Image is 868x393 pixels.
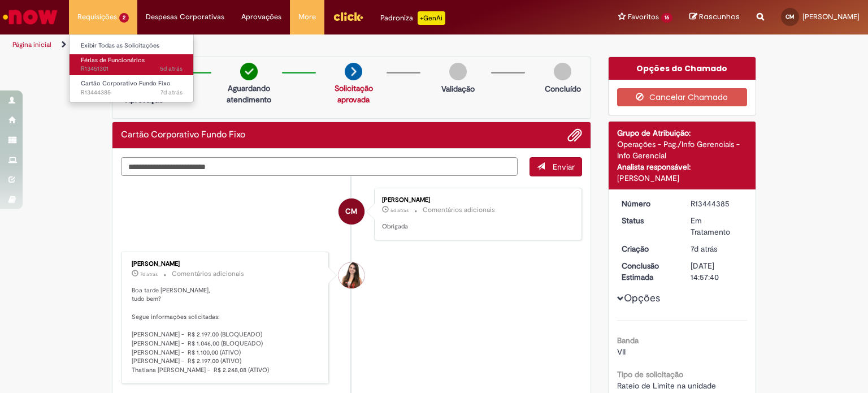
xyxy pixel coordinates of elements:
[617,172,748,184] div: [PERSON_NAME]
[699,11,740,22] span: Rascunhos
[617,335,639,346] b: Banda
[553,162,575,172] span: Enviar
[8,34,570,55] ul: Trilhas de página
[691,215,743,237] div: Em Tratamento
[545,83,581,94] p: Concluído
[380,11,445,25] div: Padroniza
[160,88,183,97] span: 7d atrás
[298,11,316,23] span: More
[418,11,445,25] p: +GenAi
[121,130,245,140] h2: Cartão Corporativo Fundo Fixo Histórico de tíquete
[613,243,683,254] dt: Criação
[691,244,717,254] time: 25/08/2025 13:56:27
[140,271,158,278] time: 25/08/2025 15:58:50
[691,244,717,254] span: 7d atrás
[172,269,244,279] small: Comentários adicionais
[335,83,373,105] a: Solicitação aprovada
[121,157,518,176] textarea: Digite sua mensagem aqui...
[382,222,570,231] p: Obrigada
[132,261,320,267] div: [PERSON_NAME]
[70,77,194,98] a: Aberto R13444385 : Cartão Corporativo Fundo Fixo
[119,13,129,23] span: 2
[617,381,716,391] span: Rateio de Limite na unidade
[69,34,194,102] ul: Requisições
[441,83,475,94] p: Validação
[81,56,145,64] span: Férias de Funcionários
[613,198,683,209] dt: Número
[160,64,183,73] time: 27/08/2025 10:05:47
[661,13,672,23] span: 16
[628,11,659,23] span: Favoritos
[1,6,59,28] img: ServiceNow
[160,64,183,73] span: 5d atrás
[785,13,795,20] span: CM
[338,198,364,224] div: Carla Castilho Martiniano
[81,64,183,74] span: R13451301
[333,8,363,25] img: click_logo_yellow_360x200.png
[689,12,740,23] a: Rascunhos
[338,262,364,288] div: Thais Dos Santos
[77,11,117,23] span: Requisições
[613,260,683,283] dt: Conclusão Estimada
[567,128,582,142] button: Adicionar anexos
[617,369,683,379] b: Tipo de solicitação
[691,260,743,283] div: [DATE] 14:57:40
[345,63,362,80] img: arrow-next.png
[691,198,743,209] div: R13444385
[530,157,582,176] button: Enviar
[70,54,194,75] a: Aberto R13451301 : Férias de Funcionários
[382,197,570,204] div: [PERSON_NAME]
[617,347,626,357] span: VII
[617,161,748,172] div: Analista responsável:
[617,88,748,106] button: Cancelar Chamado
[240,63,258,80] img: check-circle-green.png
[140,271,158,278] span: 7d atrás
[390,207,409,214] span: 6d atrás
[554,63,571,80] img: img-circle-grey.png
[423,205,495,215] small: Comentários adicionais
[617,127,748,139] div: Grupo de Atribuição:
[390,207,409,214] time: 27/08/2025 08:35:14
[81,79,171,88] span: Cartão Corporativo Fundo Fixo
[345,198,357,225] span: CM
[70,40,194,52] a: Exibir Todas as Solicitações
[12,40,51,49] a: Página inicial
[81,88,183,97] span: R13444385
[691,243,743,254] div: 25/08/2025 13:56:27
[802,12,860,21] span: [PERSON_NAME]
[146,11,224,23] span: Despesas Corporativas
[241,11,281,23] span: Aprovações
[617,139,748,161] div: Operações - Pag./Info Gerenciais - Info Gerencial
[222,83,276,105] p: Aguardando atendimento
[449,63,467,80] img: img-circle-grey.png
[609,57,756,80] div: Opções do Chamado
[160,88,183,97] time: 25/08/2025 13:56:28
[132,286,320,375] p: Boa tarde [PERSON_NAME], tudo bem? Segue informações solicitadas: [PERSON_NAME] - R$ 2.197,00 (BL...
[613,215,683,226] dt: Status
